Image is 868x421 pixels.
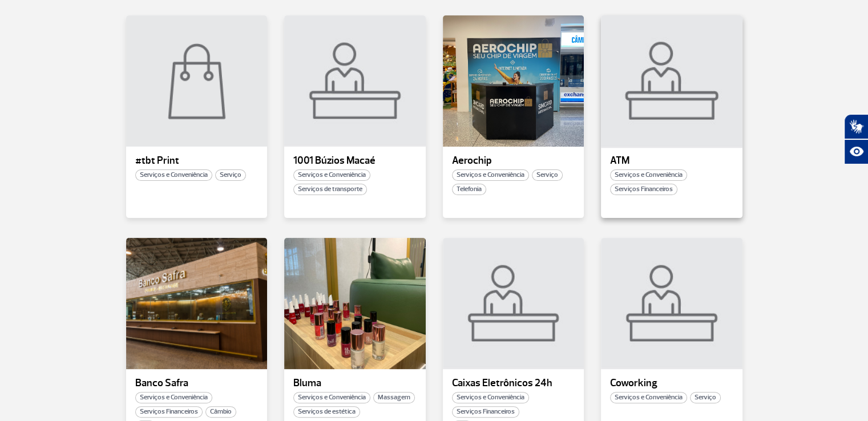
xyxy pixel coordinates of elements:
span: Serviços e Conveniência [135,392,212,403]
p: Aerochip [452,155,575,167]
p: Banco Safra [135,378,259,389]
p: Caixas Eletrônicos 24h [452,378,575,389]
p: #tbt Print [135,155,259,167]
p: 1001 Búzios Macaé [293,155,417,167]
span: Serviços Financeiros [135,406,203,418]
p: Coworking [610,378,733,389]
span: Massagem [373,392,415,403]
span: Serviço [532,169,563,181]
span: Serviço [215,169,246,181]
span: Serviços e Conveniência [452,169,529,181]
div: Plugin de acessibilidade da Hand Talk. [844,114,868,164]
span: Serviços de transporte [293,184,367,195]
span: Serviços Financeiros [610,184,677,195]
span: Serviços e Conveniência [293,169,370,181]
p: ATM [610,155,733,167]
button: Abrir tradutor de língua de sinais. [844,114,868,139]
span: Serviços e Conveniência [610,392,687,403]
span: Telefonia [452,184,486,195]
button: Abrir recursos assistivos. [844,139,868,164]
span: Serviços e Conveniência [610,169,687,181]
span: Serviços e Conveniência [293,392,370,403]
p: Bluma [293,378,417,389]
span: Serviços de estética [293,406,360,418]
span: Câmbio [205,406,236,418]
span: Serviços e Conveniência [452,392,529,403]
span: Serviços Financeiros [452,406,519,418]
span: Serviço [690,392,721,403]
span: Serviços e Conveniência [135,169,212,181]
